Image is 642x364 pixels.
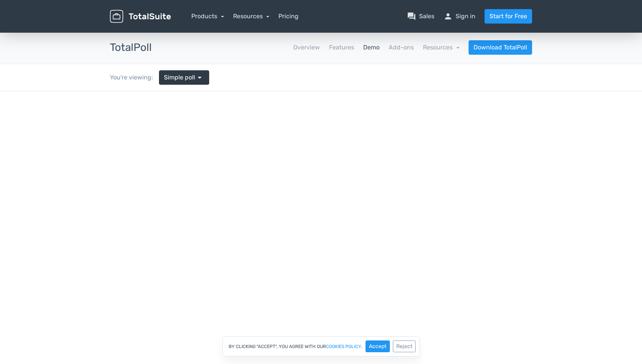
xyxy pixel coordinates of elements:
[407,12,416,21] span: question_answer
[110,10,171,23] img: TotalSuite for WordPress
[443,12,453,21] span: person
[278,12,299,21] a: Pricing
[191,13,224,20] a: Products
[195,73,204,82] span: arrow_drop_down
[389,43,414,52] a: Add-ons
[443,12,475,21] a: personSign in
[326,344,361,349] a: cookies policy
[485,9,532,24] a: Start for Free
[407,12,434,21] a: question_answerSales
[423,44,459,51] a: Resources
[469,40,532,55] a: Download TotalPoll
[222,336,420,356] div: By clicking "Accept", you agree with our .
[293,43,320,52] a: Overview
[365,340,390,352] button: Accept
[329,43,354,52] a: Features
[363,43,380,52] a: Demo
[159,70,209,85] a: Simple poll arrow_drop_down
[110,42,152,54] h3: TotalPoll
[110,73,159,82] div: You're viewing:
[164,73,195,82] span: Simple poll
[393,340,416,352] button: Reject
[233,13,270,20] a: Resources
